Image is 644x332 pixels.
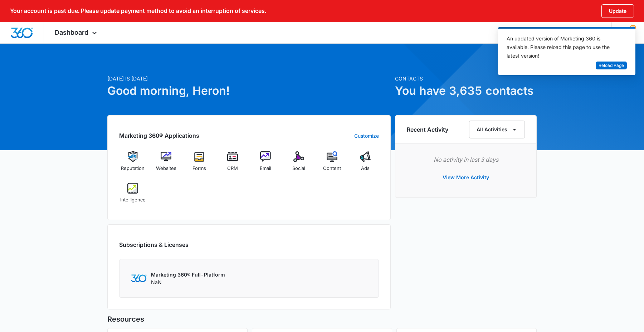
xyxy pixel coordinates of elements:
[351,151,379,177] a: Ads
[119,131,199,140] h2: Marketing 360® Applications
[119,183,147,209] a: Intelligence
[107,314,537,324] h5: Resources
[285,151,313,177] a: Social
[227,165,238,172] span: CRM
[131,274,147,282] img: Marketing 360 Logo
[152,151,180,177] a: Websites
[55,29,88,36] span: Dashboard
[323,165,341,172] span: Content
[361,165,370,172] span: Ads
[119,240,189,249] h2: Subscriptions & Licenses
[630,25,636,30] span: 61
[407,125,448,134] h6: Recent Activity
[121,165,145,172] span: Reputation
[469,121,525,138] button: All Activities
[601,4,634,18] button: Update
[151,271,225,286] div: NaN
[292,165,305,172] span: Social
[107,82,391,99] h1: Good morning, Heron!
[395,82,537,99] h1: You have 3,635 contacts
[107,75,391,82] p: [DATE] is [DATE]
[44,22,109,43] div: Dashboard
[630,25,636,30] div: notifications count
[252,151,279,177] a: Email
[395,75,537,82] p: Contacts
[10,8,266,14] p: Your account is past due. Please update payment method to avoid an interruption of services.
[611,22,644,43] div: notifications count
[596,62,627,70] button: Reload Page
[151,271,225,278] p: Marketing 360® Full-Platform
[407,155,525,164] p: No activity in last 3 days
[354,132,379,140] a: Customize
[318,151,346,177] a: Content
[186,151,213,177] a: Forms
[119,151,147,177] a: Reputation
[192,165,206,172] span: Forms
[599,62,624,69] span: Reload Page
[219,151,246,177] a: CRM
[260,165,271,172] span: Email
[156,165,176,172] span: Websites
[435,169,496,186] button: View More Activity
[120,196,146,204] span: Intelligence
[507,34,618,60] div: An updated version of Marketing 360 is available. Please reload this page to use the latest version!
